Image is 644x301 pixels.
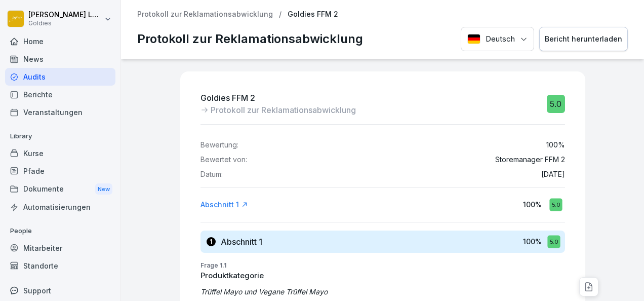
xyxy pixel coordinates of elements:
[200,156,247,164] p: Bewertet von:
[211,104,356,116] p: Protokoll zur Reklamationsabwicklung
[461,27,534,52] button: Language
[547,235,560,248] div: 5.0
[95,183,112,195] div: New
[541,170,565,179] p: [DATE]
[288,10,338,19] p: Goldies FFM 2
[200,261,565,270] p: Frage 1.1
[523,236,542,247] p: 100 %
[546,141,565,149] p: 100 %
[5,32,115,50] a: Home
[5,128,115,144] p: Library
[5,144,115,162] a: Kurse
[486,33,515,45] p: Deutsch
[545,33,622,45] div: Bericht herunterladen
[200,170,223,179] p: Datum:
[5,180,115,199] div: Dokumente
[5,223,115,239] p: People
[221,236,262,247] h3: Abschnitt 1
[495,156,565,164] p: Storemanager FFM 2
[200,141,238,149] p: Bewertung:
[549,198,562,211] div: 5.0
[200,286,565,297] p: Trüffel Mayo und Vegane Trüffel Mayo
[5,198,115,216] a: Automatisierungen
[200,270,565,282] p: Produktkategorie
[137,10,273,19] a: Protokoll zur Reklamationsabwicklung
[467,34,480,44] img: Deutsch
[5,180,115,199] a: DokumenteNew
[5,239,115,257] a: Mitarbeiter
[28,11,102,19] p: [PERSON_NAME] Loska
[5,50,115,68] a: News
[539,27,628,52] button: Bericht herunterladen
[523,199,542,210] p: 100 %
[207,237,216,246] div: 1
[200,200,248,210] a: Abschnitt 1
[5,162,115,180] a: Pfade
[5,68,115,86] a: Audits
[5,86,115,103] a: Berichte
[5,282,115,299] div: Support
[5,257,115,275] a: Standorte
[28,20,102,27] p: Goldies
[5,103,115,121] a: Veranstaltungen
[200,92,356,104] p: Goldies FFM 2
[547,95,565,113] div: 5.0
[137,30,363,48] p: Protokoll zur Reklamationsabwicklung
[279,10,281,19] p: /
